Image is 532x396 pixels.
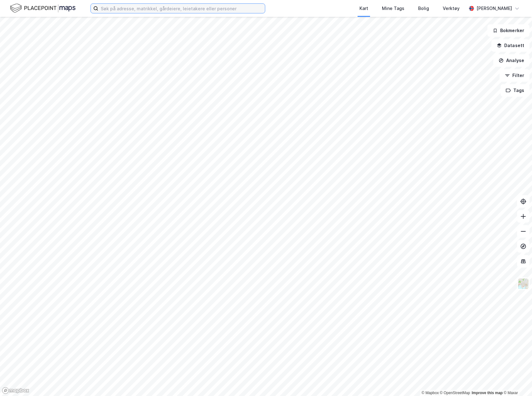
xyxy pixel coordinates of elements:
[440,391,470,395] a: OpenStreetMap
[517,278,529,290] img: Z
[443,5,460,12] div: Verktøy
[491,39,530,52] button: Datasett
[501,366,532,396] iframe: Chat Widget
[382,5,404,12] div: Mine Tags
[493,54,530,67] button: Analyse
[487,24,530,37] button: Bokmerker
[472,391,503,395] a: Improve this map
[500,69,530,82] button: Filter
[476,5,512,12] div: [PERSON_NAME]
[418,5,429,12] div: Bolig
[359,5,368,12] div: Kart
[422,391,439,395] a: Mapbox
[500,84,530,97] button: Tags
[10,3,76,14] img: logo.f888ab2527a4732fd821a326f86c7f29.svg
[501,366,532,396] div: Kontrollprogram for chat
[98,4,265,13] input: Søk på adresse, matrikkel, gårdeiere, leietakere eller personer
[2,387,29,394] a: Mapbox homepage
